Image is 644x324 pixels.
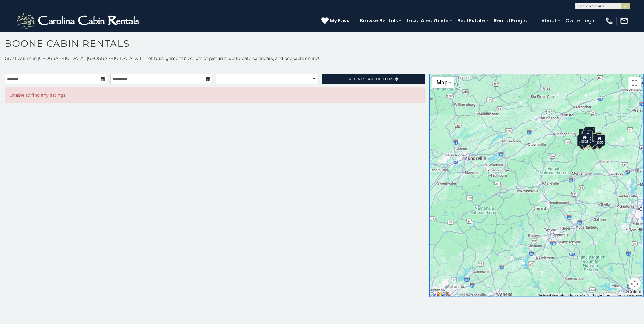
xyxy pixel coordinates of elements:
img: phone-regular-white.png [605,17,614,25]
a: Browse Rentals [357,15,401,26]
div: $210 [583,131,593,142]
button: Keyboard shortcuts [539,293,565,297]
img: Google [431,289,451,297]
a: Report a map error [618,293,642,297]
div: $525 [585,127,595,138]
span: My Favs [330,17,349,24]
div: $355 [595,134,605,146]
div: $320 [584,128,594,140]
a: About [539,15,560,26]
div: $375 [577,135,588,147]
div: $930 [591,132,602,144]
span: Map [437,79,448,86]
a: Owner Login [563,15,599,26]
a: RefineSearchFilters [322,74,425,84]
div: $305 [579,129,589,140]
span: Search [363,77,379,81]
div: $325 [580,134,590,145]
a: Open this area in Google Maps (opens a new window) [431,289,451,297]
span: Map data ©2025 Google [569,293,602,297]
p: Unable to find any listings. [9,92,420,98]
img: mail-regular-white.png [620,17,629,25]
a: Real Estate [454,15,488,26]
span: Refine Filters [349,77,394,81]
a: Rental Program [491,15,536,26]
a: My Favs [321,17,351,25]
a: Local Area Guide [404,15,452,26]
a: Terms [605,293,614,297]
button: Map camera controls [629,278,641,290]
img: White-1-2.png [15,12,142,30]
button: Toggle fullscreen view [629,77,641,89]
button: Change map style [432,77,454,88]
div: $695 [587,133,597,145]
